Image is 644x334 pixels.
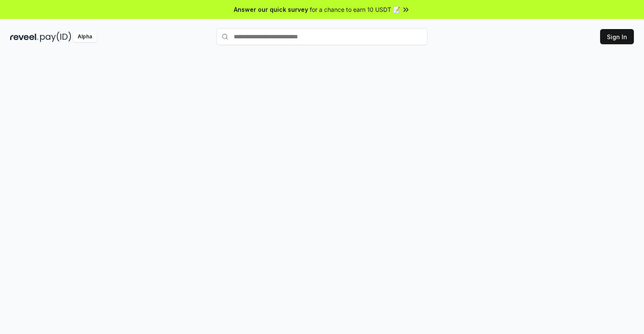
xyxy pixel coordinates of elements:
[310,5,400,14] span: for a chance to earn 10 USDT 📝
[40,32,71,42] img: pay_id
[600,29,634,44] button: Sign In
[10,32,38,42] img: reveel_dark
[234,5,308,14] span: Answer our quick survey
[73,32,97,42] div: Alpha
